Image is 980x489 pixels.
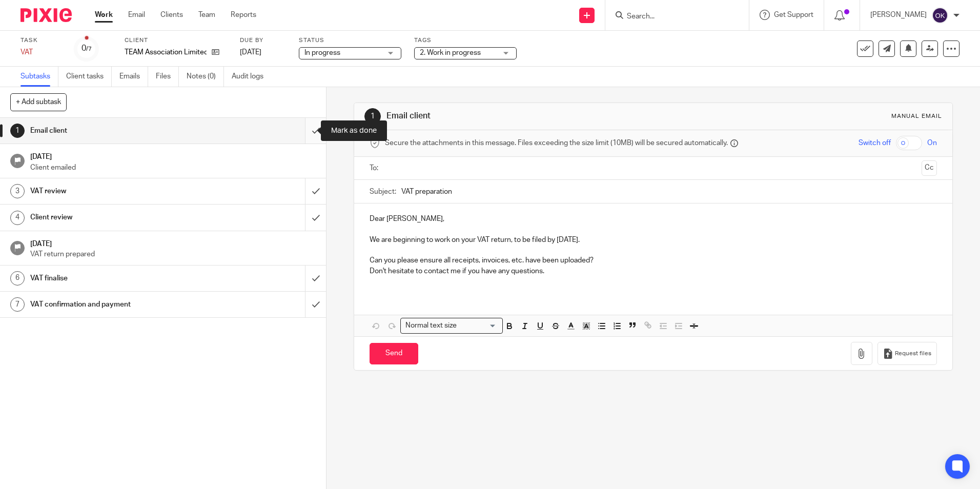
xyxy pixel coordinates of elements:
h1: VAT finalise [30,271,207,286]
span: 2. Work in progress [420,49,481,56]
input: Send [370,343,418,365]
a: Notes (0) [187,67,224,87]
span: In progress [304,49,340,56]
span: On [927,138,937,148]
h1: [DATE] [30,149,316,162]
h1: Email client [386,111,675,121]
div: 1 [364,108,381,125]
p: Don't hesitate to contact me if you have any questions. [370,266,936,276]
a: Client tasks [66,67,112,87]
p: [PERSON_NAME] [870,10,927,20]
div: 1 [10,124,25,138]
span: Request files [895,350,931,358]
label: To: [370,163,381,173]
label: Task [21,36,62,45]
a: Audit logs [232,67,271,87]
button: Cc [922,160,937,176]
a: Clients [160,10,183,20]
div: VAT [21,47,62,57]
img: Pixie [21,8,72,22]
label: Subject: [370,187,396,197]
p: VAT return prepared [30,249,316,259]
button: Request files [877,342,937,365]
input: Search for option [460,320,497,331]
label: Client [125,36,227,45]
div: Search for option [400,318,503,334]
span: [DATE] [240,49,261,56]
span: Normal text size [403,320,459,331]
p: We are beginning to work on your VAT return, to be filed by [DATE]. [370,235,936,245]
div: 3 [10,184,25,198]
div: 6 [10,271,25,286]
h1: Email client [30,123,207,138]
a: Email [128,10,145,20]
label: Tags [414,36,517,45]
span: Switch off [859,138,891,148]
label: Status [299,36,401,45]
p: Dear [PERSON_NAME], [370,214,936,224]
p: Client emailed [30,162,316,173]
h1: Client review [30,210,207,225]
h1: VAT confirmation and payment [30,297,207,312]
a: Reports [231,10,256,20]
input: Search [626,12,718,22]
a: Emails [119,67,148,87]
p: Can you please ensure all receipts, invoices, etc. have been uploaded? [370,255,936,266]
a: Work [95,10,113,20]
div: 7 [10,297,25,312]
div: Manual email [891,112,942,120]
a: Team [198,10,215,20]
p: TEAM Association Limited [125,47,207,57]
h1: VAT review [30,184,207,199]
label: Due by [240,36,286,45]
small: /7 [86,46,92,52]
div: 0 [81,43,92,54]
h1: [DATE] [30,236,316,249]
a: Subtasks [21,67,58,87]
img: svg%3E [932,7,948,24]
span: Get Support [774,11,813,18]
div: 4 [10,211,25,225]
span: Secure the attachments in this message. Files exceeding the size limit (10MB) will be secured aut... [385,138,728,148]
button: + Add subtask [10,93,67,111]
a: Files [156,67,179,87]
